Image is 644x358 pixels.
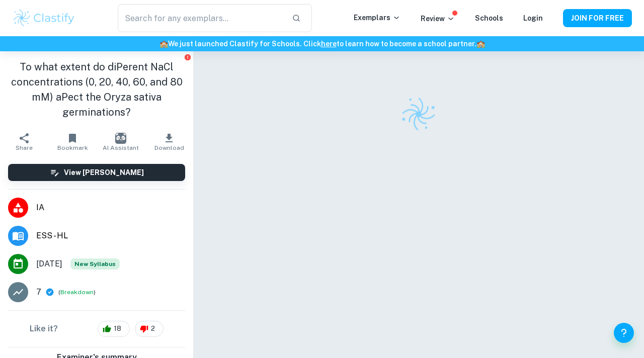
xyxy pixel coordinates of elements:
[36,230,185,242] span: ESS - HL
[108,324,127,334] span: 18
[145,128,193,156] button: Download
[48,128,97,156] button: Bookmark
[97,128,145,156] button: AI Assistant
[58,288,96,297] span: ( )
[354,12,400,23] p: Exemplars
[103,144,139,151] span: AI Assistant
[396,92,441,137] img: Clastify logo
[614,323,634,343] button: Help and Feedback
[321,40,337,48] a: here
[563,9,632,27] button: JOIN FOR FREE
[476,40,485,48] span: 🏫
[70,258,120,270] div: Starting from the May 2026 session, the ESS IA requirements have changed. We created this exempla...
[421,13,455,24] p: Review
[70,258,120,270] span: New Syllabus
[16,144,33,151] span: Share
[523,14,543,22] a: Login
[159,40,168,48] span: 🏫
[36,258,62,270] span: [DATE]
[12,8,76,28] img: Clastify logo
[36,286,41,298] p: 7
[8,59,185,120] h1: To what extent do diPerent NaCl concentrations (0, 20, 40, 60, and 80 mM) aPect the Oryza sativa ...
[60,288,94,297] button: Breakdown
[184,53,191,61] button: Report issue
[57,144,88,151] span: Bookmark
[2,38,642,49] h6: We just launched Clastify for Schools. Click to learn how to become a school partner.
[30,323,58,335] h6: Like it?
[98,321,130,337] div: 18
[135,321,164,337] div: 2
[154,144,184,151] span: Download
[118,4,284,32] input: Search for any exemplars...
[64,167,144,178] h6: View [PERSON_NAME]
[115,133,126,144] img: AI Assistant
[145,324,160,334] span: 2
[8,164,185,181] button: View [PERSON_NAME]
[475,14,503,22] a: Schools
[36,202,185,214] span: IA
